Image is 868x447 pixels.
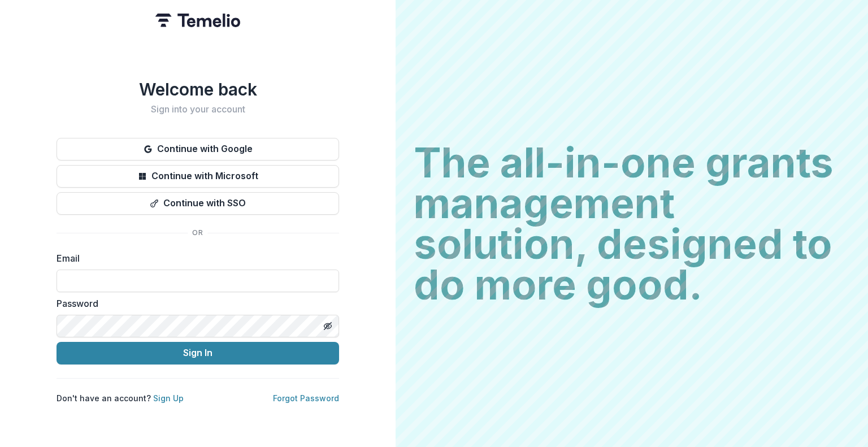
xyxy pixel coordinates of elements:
h1: Welcome back [57,79,339,99]
button: Continue with SSO [57,192,339,215]
img: Temelio [155,14,240,27]
button: Continue with Microsoft [57,165,339,188]
a: Sign Up [153,393,184,403]
button: Toggle password visibility [319,317,337,335]
label: Email [57,251,332,265]
p: Don't have an account? [57,392,184,404]
button: Sign In [57,342,339,364]
a: Forgot Password [273,393,339,403]
h2: Sign into your account [57,104,339,115]
label: Password [57,297,332,310]
button: Continue with Google [57,138,339,160]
